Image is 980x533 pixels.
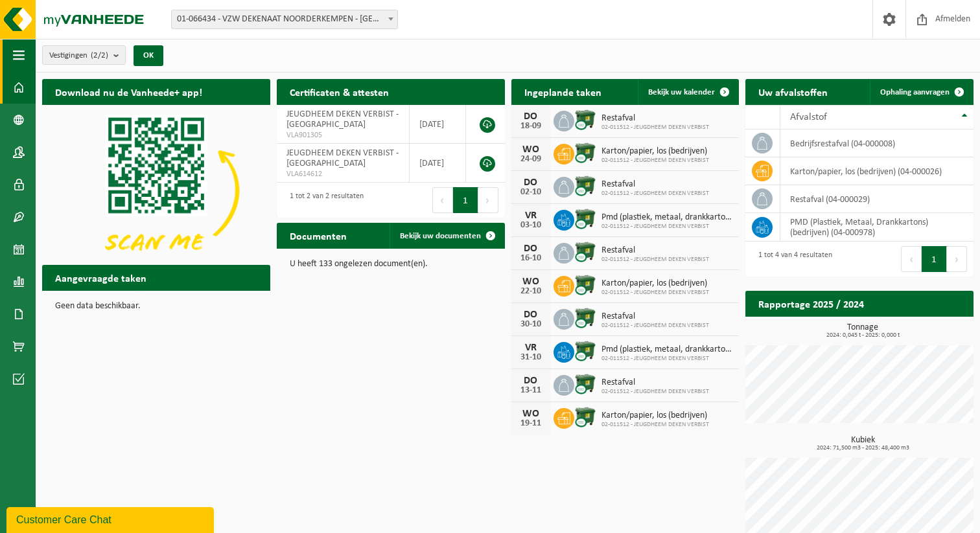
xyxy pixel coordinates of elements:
span: 01-066434 - VZW DEKENAAT NOORDERKEMPEN - ESSEN [172,10,397,28]
h2: Aangevraagde taken [42,265,159,290]
img: WB-1100-CU [574,406,596,428]
span: Afvalstof [790,112,827,122]
img: WB-1100-CU [574,373,596,395]
count: (2/2) [91,51,108,60]
img: WB-1100-CU [574,340,596,362]
span: 2024: 71,500 m3 - 2025: 48,400 m3 [752,445,974,451]
div: WO [518,409,544,419]
img: WB-1100-CU [574,274,596,296]
span: 02-011512 - JEUGDHEEM DEKEN VERBIST [601,289,709,297]
p: U heeft 133 ongelezen document(en). [290,260,492,269]
div: 30-10 [518,320,544,329]
img: WB-1100-CU [574,109,596,131]
button: Vestigingen(2/2) [42,45,126,65]
span: 02-011512 - JEUGDHEEM DEKEN VERBIST [601,190,709,198]
div: WO [518,277,544,287]
td: bedrijfsrestafval (04-000008) [780,130,974,157]
button: 1 [922,246,947,272]
button: OK [134,45,163,66]
div: 1 tot 4 van 4 resultaten [752,245,832,273]
span: 02-011512 - JEUGDHEEM DEKEN VERBIST [601,256,709,264]
button: 1 [453,187,478,213]
span: 02-011512 - JEUGDHEEM DEKEN VERBIST [601,355,733,363]
div: 02-10 [518,188,544,197]
td: PMD (Plastiek, Metaal, Drankkartons) (bedrijven) (04-000978) [780,213,974,242]
span: Karton/papier, los (bedrijven) [601,146,709,157]
iframe: chat widget [6,505,216,533]
span: Bekijk uw kalender [648,88,715,96]
div: 22-10 [518,287,544,296]
img: WB-1100-CU [574,142,596,164]
img: WB-1100-CU [574,175,596,197]
div: 1 tot 2 van 2 resultaten [283,186,364,214]
h3: Kubiek [752,436,974,451]
td: [DATE] [410,144,467,183]
span: VLA614612 [286,169,399,179]
div: DO [518,244,544,254]
span: 02-011512 - JEUGDHEEM DEKEN VERBIST [601,124,709,131]
button: Previous [901,246,922,272]
div: 18-09 [518,122,544,131]
div: VR [518,210,544,221]
div: DO [518,177,544,188]
span: Ophaling aanvragen [880,88,950,96]
img: Download de VHEPlus App [42,105,270,276]
h2: Ingeplande taken [511,79,614,104]
span: JEUGDHEEM DEKEN VERBIST - [GEOGRAPHIC_DATA] [286,109,399,130]
img: WB-1100-CU [574,208,596,230]
span: 01-066434 - VZW DEKENAAT NOORDERKEMPEN - ESSEN [171,10,398,29]
span: 02-011512 - JEUGDHEEM DEKEN VERBIST [601,388,709,396]
div: DO [518,376,544,386]
span: JEUGDHEEM DEKEN VERBIST - [GEOGRAPHIC_DATA] [286,148,399,168]
div: 03-10 [518,221,544,230]
img: WB-1100-CU [574,241,596,263]
td: karton/papier, los (bedrijven) (04-000026) [780,157,974,185]
div: 31-10 [518,353,544,362]
a: Bekijk uw documenten [390,223,504,249]
button: Next [947,246,967,272]
span: Vestigingen [49,46,108,65]
button: Next [478,187,498,213]
div: VR [518,343,544,353]
span: Bekijk uw documenten [400,232,481,240]
td: restafval (04-000029) [780,185,974,213]
a: Bekijk uw kalender [638,79,738,105]
h2: Rapportage 2025 / 2024 [745,291,877,316]
div: 24-09 [518,155,544,164]
div: DO [518,310,544,320]
div: 13-11 [518,386,544,395]
h2: Documenten [277,223,360,248]
span: Pmd (plastiek, metaal, drankkartons) (bedrijven) [601,345,733,355]
h2: Uw afvalstoffen [745,79,841,104]
button: Previous [432,187,453,213]
a: Ophaling aanvragen [870,79,972,105]
span: 02-011512 - JEUGDHEEM DEKEN VERBIST [601,322,709,330]
span: Karton/papier, los (bedrijven) [601,411,709,421]
div: DO [518,111,544,122]
div: 19-11 [518,419,544,428]
span: 02-011512 - JEUGDHEEM DEKEN VERBIST [601,157,709,164]
h2: Download nu de Vanheede+ app! [42,79,215,104]
h2: Certificaten & attesten [277,79,402,104]
span: VLA901305 [286,130,399,141]
a: Bekijk rapportage [877,316,972,342]
span: Restafval [601,179,709,190]
span: Restafval [601,378,709,388]
span: 02-011512 - JEUGDHEEM DEKEN VERBIST [601,223,733,231]
div: 16-10 [518,254,544,263]
span: 02-011512 - JEUGDHEEM DEKEN VERBIST [601,421,709,429]
div: WO [518,144,544,155]
span: Restafval [601,312,709,322]
span: Pmd (plastiek, metaal, drankkartons) (bedrijven) [601,212,733,223]
p: Geen data beschikbaar. [55,302,257,311]
td: [DATE] [410,105,467,144]
img: WB-1100-CU [574,307,596,329]
span: Restafval [601,113,709,124]
span: 2024: 0,045 t - 2025: 0,000 t [752,332,974,339]
span: Karton/papier, los (bedrijven) [601,278,709,289]
h3: Tonnage [752,323,974,339]
span: Restafval [601,245,709,256]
